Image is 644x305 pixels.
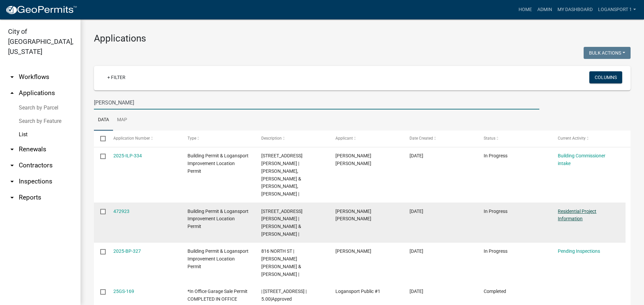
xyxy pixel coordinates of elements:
datatable-header-cell: Status [477,131,551,147]
datatable-header-cell: Application Number [107,131,181,147]
span: In Progress [484,248,507,254]
datatable-header-cell: Type [181,131,255,147]
a: + Filter [102,71,131,83]
button: Bulk Actions [584,47,631,59]
span: In Progress [484,153,507,158]
a: Residential Project Information [558,209,596,222]
i: arrow_drop_down [8,73,16,81]
input: Search for applications [94,96,539,109]
span: 08/01/2025 [410,289,423,294]
a: 472923 [113,209,129,214]
i: arrow_drop_down [8,177,16,185]
datatable-header-cell: Applicant [329,131,403,147]
button: Columns [589,71,622,83]
i: arrow_drop_down [8,194,16,202]
span: Applicant [335,136,353,141]
i: arrow_drop_down [8,161,16,169]
datatable-header-cell: Date Created [403,131,477,147]
span: 514 HENRY ST | Gonzalez, Omar Suarez & Martinez, Olivia Serrano | [261,209,303,237]
span: Description [261,136,282,141]
datatable-header-cell: Select [94,131,107,147]
a: Admin [535,3,555,16]
a: Pending Inspections [558,248,600,254]
datatable-header-cell: Description [255,131,329,147]
span: 09/09/2025 [410,153,423,158]
a: My Dashboard [555,3,595,16]
span: 1409 WRIGHT ST | Nicolas, Jennifer Sebastian & Miguel, Elder Baltazar | [261,153,303,197]
a: Map [113,109,131,131]
a: Logansport 1 [595,3,639,16]
a: 2025-BP-327 [113,248,141,254]
span: Building Permit & Logansport Improvement Location Permit [187,153,249,174]
a: Data [94,109,113,131]
a: 2025-ILP-334 [113,153,142,158]
span: 09/03/2025 [410,248,423,254]
h3: Applications [94,33,631,44]
span: In Progress [484,209,507,214]
span: Type [187,136,196,141]
span: Completed [484,289,506,294]
span: Date Created [410,136,433,141]
span: Current Activity [558,136,586,141]
span: manuel sebastian anaya [335,248,371,254]
a: Home [516,3,535,16]
a: 25GS-169 [113,289,134,294]
a: Building Commissioner intake [558,153,605,166]
span: Logansport Public #1 [335,289,380,294]
span: | 1423 E Broadway | 5.00|Approved [261,289,307,302]
span: DOMINGO SEBASTIAN HERNANDEZ [335,209,371,222]
i: arrow_drop_up [8,89,16,97]
span: Building Permit & Logansport Improvement Location Permit [187,209,249,229]
i: arrow_drop_down [8,145,16,153]
span: Building Permit & Logansport Improvement Location Permit [187,248,249,269]
datatable-header-cell: Current Activity [551,131,626,147]
span: 09/03/2025 [410,209,423,214]
span: Status [484,136,495,141]
span: Application Number [113,136,150,141]
span: Jennifer Sebastian Nicolas [335,153,371,166]
span: 816 NORTH ST | Perea, Manuel Sebastian Anaya & Gonzalez, Carina | [261,248,301,277]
